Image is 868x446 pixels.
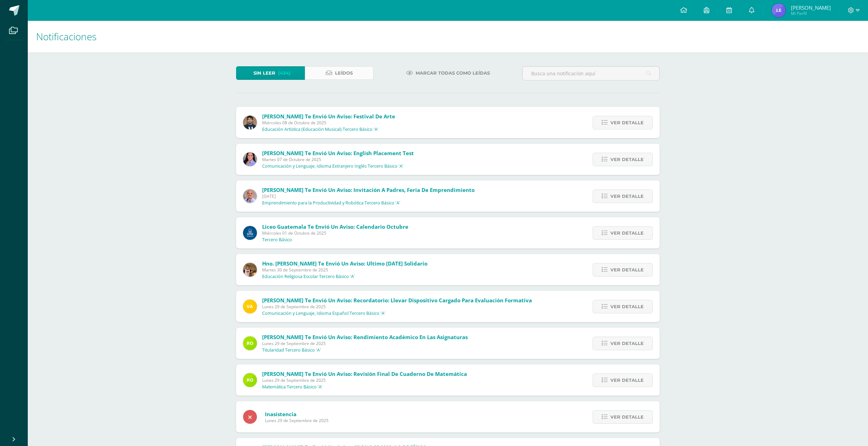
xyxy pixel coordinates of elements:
[398,66,499,80] a: Marcar todas como leídas
[265,411,328,418] span: Inasistencia
[262,297,532,304] span: [PERSON_NAME] te envió un aviso: Recordatorio: llevar dispositivo cargado para evaluación formativa
[243,300,257,313] img: 78707b32dfccdab037c91653f10936d8.png
[253,67,275,79] span: Sin leer
[36,30,97,43] span: Notificaciones
[610,263,644,276] span: Ver detalle
[610,300,644,313] span: Ver detalle
[262,127,378,132] p: Educación Artística (Educación Musical) Tercero Básico 'A'
[262,157,414,162] span: Martes 07 de Octubre de 2025
[335,67,353,79] span: Leídos
[610,374,644,387] span: Ver detalle
[610,337,644,350] span: Ver detalle
[265,418,328,423] span: Lunes 29 de Septiembre de 2025
[262,113,395,120] span: [PERSON_NAME] te envió un aviso: Festival de Arte
[262,223,408,230] span: Liceo Guatemala te envió un aviso: Calendario octubre
[262,193,475,199] span: [DATE]
[262,163,403,169] p: Comunicación y Lenguaje, Idioma Extranjero Inglés Tercero Básico 'A'
[243,336,257,350] img: 53ebae3843709d0b88523289b497d643.png
[243,226,257,240] img: b41cd0bd7c5dca2e84b8bd7996f0ae72.png
[243,373,257,387] img: 53ebae3843709d0b88523289b497d643.png
[262,120,395,126] span: Miércoles 08 de Octubre de 2025
[262,267,427,273] span: Martes 30 de Septiembre de 2025
[610,190,644,203] span: Ver detalle
[262,377,467,383] span: Lunes 29 de Septiembre de 2025
[262,200,400,206] p: Emprendimiento para la Productividad y Robótica Tercero Básico 'A'
[278,67,291,79] span: (434)
[610,153,644,166] span: Ver detalle
[262,260,427,267] span: Hno. [PERSON_NAME] te envió un aviso: Ultimo [DATE] solidario
[262,334,468,340] span: [PERSON_NAME] te envió un aviso: Rendimiento académico en las asignaturas
[243,116,257,129] img: 1395cc2228810b8e70f48ddc66b3ae79.png
[243,189,257,203] img: f4ddca51a09d81af1cee46ad6847c426.png
[610,411,644,423] span: Ver detalle
[523,67,659,80] input: Busca una notificación aquí
[262,311,385,316] p: Comunicación y Lenguaje, Idioma Español Tercero Básico 'A'
[243,152,257,166] img: fcfe301c019a4ea5441e6928b14c91ea.png
[262,370,467,377] span: [PERSON_NAME] te envió un aviso: Revisión final de cuaderno de Matemática
[262,237,292,243] p: Tercero Básico
[243,263,257,277] img: fb77d4dd8f1c1b98edfade1d400ecbce.png
[262,384,323,390] p: Matemática Tercero Básico 'A'
[262,150,414,157] span: [PERSON_NAME] te envió un aviso: English Placement Test
[791,4,831,11] span: [PERSON_NAME]
[305,66,374,80] a: Leídos
[262,340,468,346] span: Lunes 29 de Septiembre de 2025
[772,3,786,17] img: ef2f17affd3ce01d0abdce98f34cef77.png
[791,10,831,16] span: Mi Perfil
[262,230,408,236] span: Miércoles 01 de Octubre de 2025
[236,66,305,80] a: Sin leer(434)
[262,347,321,353] p: Titularidad Tercero Básico 'A'
[610,227,644,239] span: Ver detalle
[262,274,355,279] p: Educación Religiosa Escolar Tercero Básico 'A'
[262,304,532,310] span: Lunes 29 de Septiembre de 2025
[262,186,475,193] span: [PERSON_NAME] te envió un aviso: Invitación a Padres, Feria de Emprendimiento
[610,116,644,129] span: Ver detalle
[416,67,490,79] span: Marcar todas como leídas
